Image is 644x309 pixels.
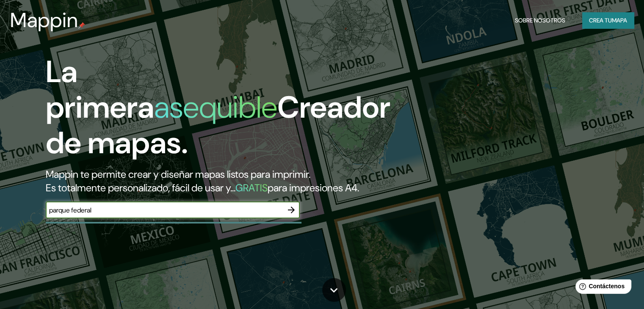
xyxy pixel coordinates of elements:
font: mapa [612,17,627,24]
font: Es totalmente personalizado, fácil de usar y... [46,181,235,194]
img: pin de mapeo [78,22,85,29]
button: Crea tumapa [582,12,634,28]
font: asequible [154,88,277,127]
iframe: Lanzador de widgets de ayuda [569,276,635,300]
font: Creador de mapas. [46,88,390,163]
button: Sobre nosotros [511,12,569,28]
font: Sobre nosotros [515,17,565,24]
input: Elige tu lugar favorito [46,205,283,215]
font: Mappin [10,7,78,33]
font: para impresiones A4. [268,181,359,194]
font: Mappin te permite crear y diseñar mapas listos para imprimir. [46,168,310,181]
font: GRATIS [235,181,268,194]
font: La primera [46,52,154,127]
font: Crea tu [589,17,612,24]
